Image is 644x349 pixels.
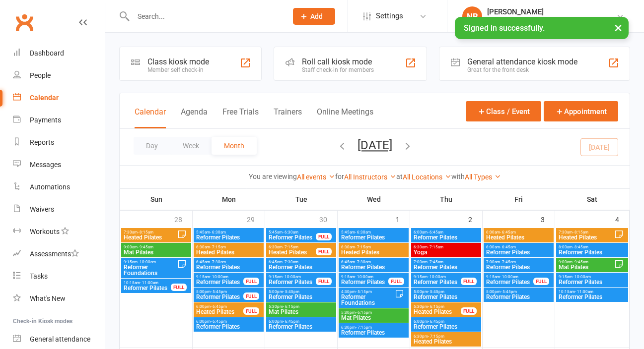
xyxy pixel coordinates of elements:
span: 7:30am [123,230,177,234]
span: 6:30am [196,245,262,249]
button: Add [293,8,335,25]
span: 6:00am [486,245,552,249]
span: - 5:45pm [283,290,299,294]
a: All Instructors [344,173,396,181]
div: Launceston Institute Of Fitness & Training [487,16,616,25]
span: Heated Pilates [196,309,244,315]
span: 5:45am [268,230,316,234]
span: 6:30am [268,245,316,249]
div: FULL [243,307,259,315]
a: Tasks [13,265,105,288]
strong: at [396,173,403,180]
span: 6:30am [341,245,407,249]
div: 4 [615,211,629,227]
button: Calendar [135,107,166,128]
button: Week [170,137,212,155]
div: FULL [243,292,259,300]
span: Heated Pilates [413,309,461,315]
div: Payments [30,116,61,124]
strong: for [335,173,344,180]
span: - 7:30am [283,260,298,264]
span: 10:15am [123,281,171,285]
th: Thu [410,189,483,210]
span: 9:15am [558,275,626,279]
span: - 7:15pm [356,325,372,330]
span: Mat Pilates [558,264,614,270]
span: - 5:45pm [501,290,517,294]
span: - 10:00am [355,275,373,279]
span: 5:00pm [268,290,334,294]
div: Waivers [30,205,54,213]
input: Search... [130,9,280,23]
span: 5:30pm [413,304,461,309]
span: - 6:30am [283,230,298,234]
span: - 7:15am [355,245,371,249]
span: - 6:30am [210,230,226,234]
span: Heated Pilates [413,339,479,345]
span: - 5:45pm [211,290,227,294]
div: Tasks [30,272,48,280]
div: NB [462,6,482,26]
a: Workouts [13,221,105,243]
span: - 9:45am [572,260,588,264]
strong: You are viewing [249,173,297,180]
div: Roll call kiosk mode [302,57,374,66]
div: What's New [30,294,66,302]
span: 9:15am [196,275,244,279]
th: Fri [483,189,555,210]
span: 9:00am [123,245,189,249]
span: Reformer Pilates [341,279,389,285]
button: [DATE] [358,138,392,152]
span: - 10:00am [210,275,228,279]
div: General attendance [30,335,90,343]
span: 6:00pm [413,319,479,324]
a: Reports [13,131,105,154]
a: Clubworx [12,10,37,35]
button: Free Trials [222,107,259,128]
span: Yoga [413,249,479,255]
a: Assessments [13,243,105,265]
div: General attendance kiosk mode [467,57,577,66]
span: 6:00pm [196,304,244,309]
th: Mon [193,189,265,210]
div: FULL [171,284,187,291]
a: Automations [13,176,105,198]
span: - 6:45pm [211,319,227,324]
span: - 6:15pm [283,304,299,309]
a: Calendar [13,87,105,109]
th: Sat [555,189,630,210]
button: Trainers [274,107,302,128]
div: Calendar [30,94,59,102]
span: 4:30pm [341,290,395,294]
span: Mat Pilates [123,249,189,255]
span: Reformer Pilates [413,279,461,285]
span: - 8:45am [572,245,588,249]
div: Dashboard [30,49,64,57]
button: Day [134,137,170,155]
span: 10:15am [558,290,626,294]
a: Dashboard [13,42,105,64]
span: Heated Pilates [268,249,316,255]
span: Reformer Foundations [123,264,177,276]
span: Reformer Foundations [341,294,395,306]
div: 2 [468,211,482,227]
div: 1 [396,211,410,227]
div: Reports [30,138,54,146]
div: 29 [247,211,265,227]
span: 6:00am [413,230,479,234]
span: 9:15am [413,275,461,279]
span: - 6:15pm [428,304,444,309]
a: Messages [13,154,105,176]
span: - 7:15am [283,245,298,249]
span: - 7:15am [428,245,443,249]
span: 9:15am [268,275,316,279]
span: - 10:00am [138,260,156,264]
span: - 7:45am [428,260,443,264]
button: Class / Event [466,101,541,121]
div: Class kiosk mode [147,57,209,66]
span: Reformer Pilates [558,249,626,255]
span: 5:00pm [196,290,244,294]
span: Mat Pilates [268,309,334,315]
span: Reformer Pilates [196,294,244,300]
span: 5:30pm [341,310,407,315]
